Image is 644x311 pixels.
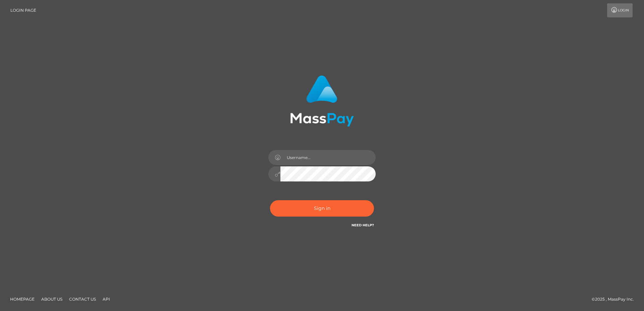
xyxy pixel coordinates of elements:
a: About Us [39,294,65,304]
div: © 2025 , MassPay Inc. [592,296,639,303]
input: Username... [280,150,376,165]
a: Need Help? [352,223,374,227]
a: API [100,294,113,304]
a: Contact Us [66,294,99,304]
a: Login Page [10,3,36,17]
a: Login [607,3,633,17]
a: Homepage [7,294,37,304]
button: Sign in [270,200,374,217]
img: MassPay Login [290,75,354,127]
